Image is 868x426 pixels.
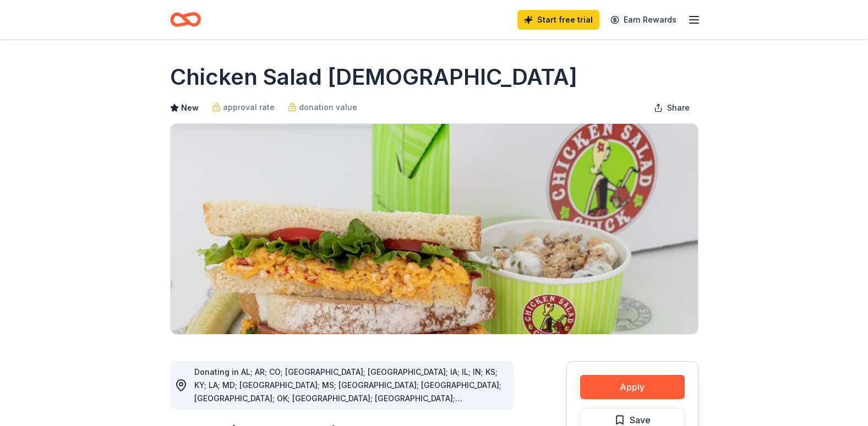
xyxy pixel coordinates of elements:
h1: Chicken Salad [DEMOGRAPHIC_DATA] [170,62,577,92]
span: approval rate [223,101,275,114]
a: approval rate [212,101,275,114]
img: Image for Chicken Salad Chick [171,124,698,334]
span: donation value [299,101,357,114]
span: Share [667,101,690,114]
a: donation value [288,101,357,114]
span: Donating in AL; AR; CO; [GEOGRAPHIC_DATA]; [GEOGRAPHIC_DATA]; IA; IL; IN; KS; KY; LA; MD; [GEOGRA... [194,367,501,416]
a: Start free trial [517,10,599,30]
span: New [181,101,199,114]
a: Home [170,7,201,32]
a: Earn Rewards [604,10,683,30]
button: Share [645,97,698,119]
button: Apply [580,375,685,399]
